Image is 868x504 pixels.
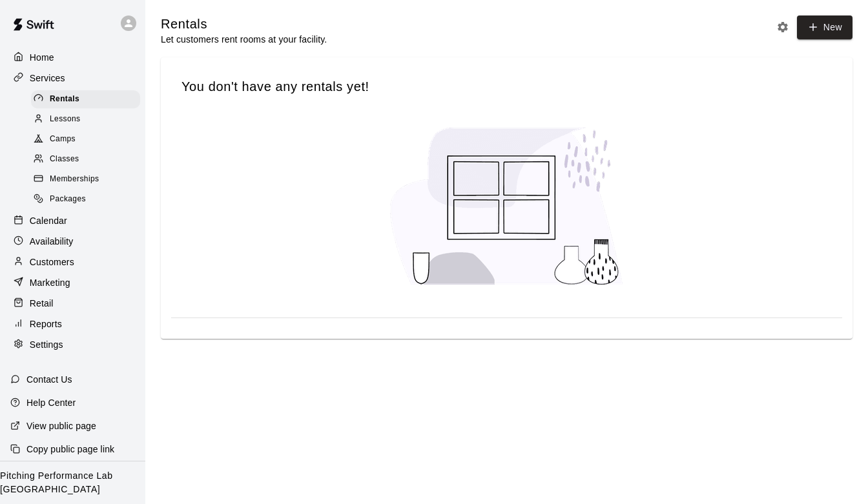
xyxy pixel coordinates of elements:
[31,130,145,150] a: Camps
[50,113,81,126] span: Lessons
[50,193,86,206] span: Packages
[26,443,114,456] p: Copy public page link
[31,170,140,188] div: Memberships
[31,130,140,148] div: Camps
[30,72,65,85] p: Services
[10,232,135,251] a: Availability
[10,314,135,334] a: Reports
[50,93,79,106] span: Rentals
[161,15,327,33] h5: Rentals
[50,173,99,186] span: Memberships
[31,150,140,168] div: Classes
[10,294,135,313] a: Retail
[30,338,63,351] p: Settings
[50,133,76,146] span: Camps
[30,214,67,227] p: Calendar
[50,153,79,166] span: Classes
[378,116,636,297] img: No services created
[31,110,140,128] div: Lessons
[31,190,140,208] div: Packages
[31,90,140,108] div: Rentals
[31,89,145,109] a: Rentals
[31,109,145,129] a: Lessons
[31,150,145,170] a: Classes
[31,190,145,210] a: Packages
[10,273,135,292] a: Marketing
[10,48,135,67] a: Home
[10,252,135,272] a: Customers
[30,256,74,268] p: Customers
[161,33,327,46] p: Let customers rent rooms at your facility.
[30,318,62,330] p: Reports
[31,170,145,190] a: Memberships
[26,419,96,432] p: View public page
[30,276,70,289] p: Marketing
[30,297,54,310] p: Retail
[773,17,792,37] button: Rental settings
[10,68,135,88] a: Services
[797,15,852,39] a: New
[26,373,72,386] p: Contact Us
[30,235,74,248] p: Availability
[10,335,135,354] a: Settings
[26,396,76,409] p: Help Center
[30,51,54,64] p: Home
[181,78,832,96] span: You don't have any rentals yet!
[10,211,135,230] a: Calendar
